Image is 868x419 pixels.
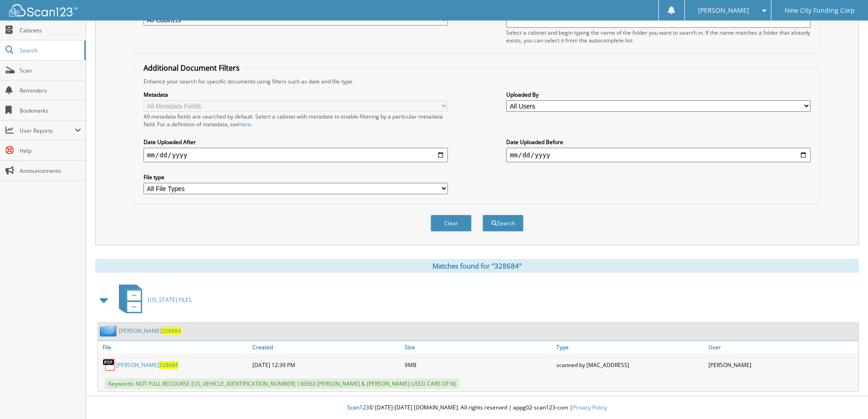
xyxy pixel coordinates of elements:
[402,356,555,374] div: 9MB
[144,138,448,146] label: Date Uploaded After
[20,67,81,74] span: Scan
[144,148,448,162] input: start
[144,91,448,98] label: Metadata
[239,120,251,128] a: here
[20,47,80,54] span: Search
[144,173,448,181] label: File type
[250,341,402,353] a: Created
[483,215,524,232] button: Search
[20,87,81,94] span: Reminders
[573,403,607,411] a: Privacy Policy
[20,167,81,175] span: Announcements
[139,63,244,73] legend: Additional Document Filters
[162,327,181,335] span: 328684
[698,8,749,13] span: [PERSON_NAME]
[706,356,858,374] div: [PERSON_NAME]
[20,147,81,155] span: Help
[250,356,402,374] div: [DATE] 12:39 PM
[9,4,77,16] img: scan123-logo-white.svg
[159,361,178,369] span: 328684
[148,296,192,304] span: [US_STATE] FILES
[554,356,706,374] div: scanned by [MAC_ADDRESS]
[103,358,116,372] img: PDF.png
[20,26,81,34] span: Cabinets
[706,341,858,353] a: User
[100,325,119,336] img: folder2.png
[822,375,868,419] iframe: Chat Widget
[20,127,75,134] span: User Reports
[86,397,868,419] div: © [DATE]-[DATE] [DOMAIN_NAME]. All rights reserved | appg02-scan123-com |
[98,341,250,353] a: File
[554,341,706,353] a: Type
[431,215,472,232] button: Clear
[785,8,855,13] span: New City Funding Corp
[139,78,815,85] div: Enhance your search for specific documents using filters such as date and file type.
[347,403,369,411] span: Scan123
[506,29,811,44] div: Select a cabinet and begin typing the name of the folder you want to search in. If the name match...
[105,378,459,389] span: Keywords: NOT FULL RECOURSE [US_VEHICLE_IDENTIFICATION_NUMBER] 136563 [PERSON_NAME] & [PERSON_NAM...
[506,148,811,162] input: end
[506,138,811,146] label: Date Uploaded Before
[116,361,178,369] a: [PERSON_NAME]328684
[95,259,859,273] div: Matches found for "328684"
[20,107,81,114] span: Bookmarks
[402,341,555,353] a: Size
[119,327,181,335] a: [PERSON_NAME]328684
[113,282,192,318] a: [US_STATE] FILES
[506,91,811,98] label: Uploaded By
[144,113,448,128] div: All metadata fields are searched by default. Select a cabinet with metadata to enable filtering b...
